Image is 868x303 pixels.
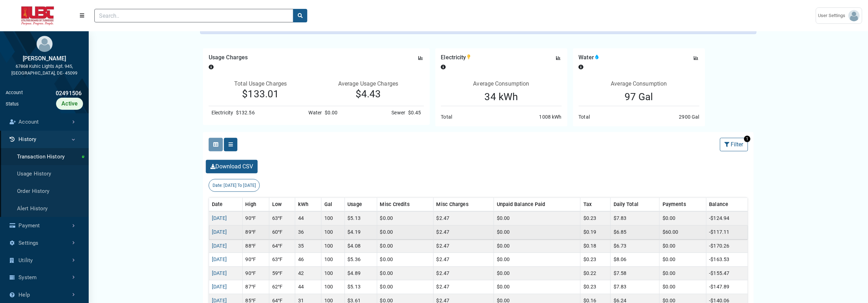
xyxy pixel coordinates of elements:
th: Balance [706,198,748,211]
td: 63°F [269,253,295,267]
a: [DATE] [212,256,227,263]
button: Chart for Water [693,55,699,61]
td: $0.00 [377,280,433,294]
th: Unpaid Balance Paid [494,198,580,211]
p: Average Usage Charges [313,80,424,88]
td: 100 [321,253,345,267]
td: 59°F [269,266,295,280]
td: $5.36 [345,253,377,267]
div: $132.56 [233,109,255,117]
th: kWh [295,198,322,211]
td: 88°F [242,239,269,253]
td: $0.19 [581,226,611,239]
td: -$117.11 [706,226,748,239]
td: 90°F [242,211,269,225]
td: 100 [321,239,345,253]
p: Total Usage Charges [209,80,313,88]
div: 1008 kWh [539,113,562,121]
td: 44 [295,211,322,225]
td: $0.00 [494,226,580,239]
div: 02491506 [23,89,83,98]
td: $0.00 [377,211,433,225]
td: $0.00 [494,211,580,225]
td: $0.00 [660,239,706,253]
td: 62°F [269,280,295,294]
td: $0.00 [494,266,580,280]
div: Status [6,101,19,107]
td: $5.13 [345,280,377,294]
td: 100 [321,280,345,294]
td: $7.83 [611,280,660,294]
a: [DATE] [212,284,227,290]
th: Tax [581,198,611,211]
td: 89°F [242,226,269,239]
td: $4.89 [345,266,377,280]
h2: Electricity [441,54,472,61]
button: Filter [720,138,748,151]
td: $0.23 [581,253,611,267]
td: $2.47 [433,266,494,280]
td: $0.23 [581,280,611,294]
div: 2900 Gal [679,113,699,121]
span: Date: [213,183,223,188]
td: $0.18 [581,239,611,253]
h2: Usage Charges [209,54,248,61]
td: $7.83 [611,211,660,225]
td: $0.00 [377,253,433,267]
h2: Water [579,54,600,61]
div: Account [6,89,23,98]
th: Daily Total [611,198,660,211]
td: 90°F [242,266,269,280]
div: $0.45 [405,109,421,117]
td: $8.06 [611,253,660,267]
a: User Settings [816,7,862,24]
td: $7.58 [611,266,660,280]
div: Active [56,98,83,110]
span: [DATE] To [DATE] [224,183,256,188]
td: $0.00 [377,239,433,253]
td: $0.00 [660,253,706,267]
td: 63°F [269,211,295,225]
button: search [293,9,307,22]
td: $0.00 [660,280,706,294]
td: $0.00 [377,266,433,280]
td: $6.73 [611,239,660,253]
td: -$155.47 [706,266,748,280]
th: Gal [321,198,345,211]
td: -$147.89 [706,280,748,294]
div: [PERSON_NAME] [6,54,83,63]
td: $2.47 [433,280,494,294]
span: 1 [744,136,751,142]
div: 67868 Kuhic Lights Apt. 945, [GEOGRAPHIC_DATA], DE- 45099 [6,63,83,76]
td: $0.00 [377,226,433,239]
td: $0.00 [494,280,580,294]
a: [DATE] [212,229,227,235]
td: $0.00 [494,239,580,253]
button: Menu [75,9,89,22]
td: 100 [321,226,345,239]
div: Water [309,109,322,117]
td: 36 [295,226,322,239]
td: 90°F [242,253,269,267]
td: $60.00 [660,226,706,239]
td: 42 [295,266,322,280]
td: $2.47 [433,211,494,225]
div: Sewer [392,109,406,117]
td: $4.08 [345,239,377,253]
td: 60°F [269,226,295,239]
th: Usage [345,198,377,211]
td: 100 [321,211,345,225]
td: -$170.26 [706,239,748,253]
p: Average Consumption [473,80,529,91]
button: Chart for Electricity [555,55,562,61]
img: ALTSK Logo [6,6,70,25]
a: [DATE] [212,270,227,276]
th: Date [209,198,243,211]
th: Misc Charges [433,198,494,211]
p: 97 Gal [625,91,653,103]
td: 64°F [269,239,295,253]
th: Misc Credits [377,198,433,211]
td: $0.23 [581,211,611,225]
th: High [242,198,269,211]
td: $0.00 [494,253,580,267]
